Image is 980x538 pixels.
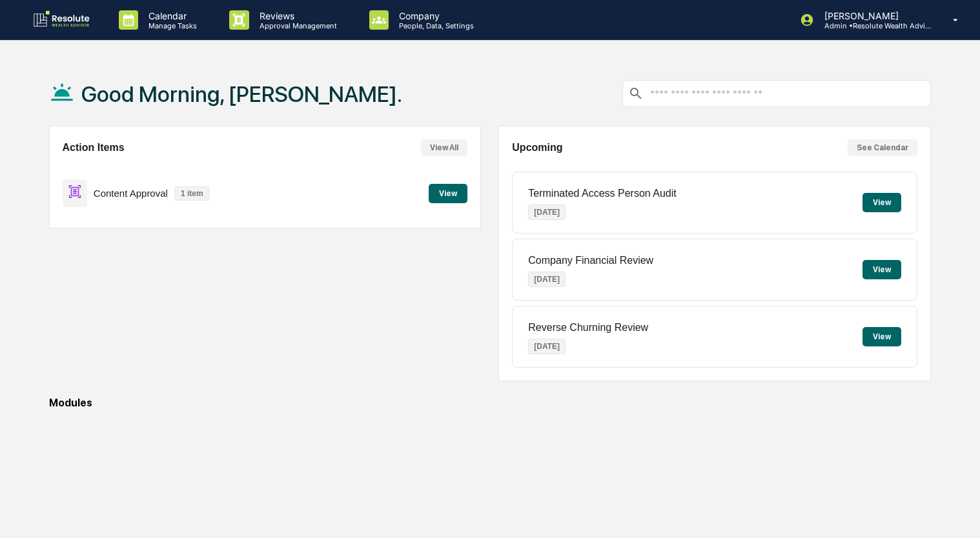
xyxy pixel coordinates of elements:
[863,193,901,212] button: View
[81,81,402,107] h1: Good Morning, [PERSON_NAME].
[528,255,653,266] p: Company Financial Review
[138,21,203,30] p: Manage Tasks
[863,327,901,346] button: View
[63,142,125,154] h2: Action Items
[429,184,467,203] button: View
[174,186,210,201] p: 1 item
[49,397,931,409] div: Modules
[138,10,203,21] p: Calendar
[421,139,467,156] button: View All
[848,139,917,156] button: See Calendar
[94,188,168,199] p: Content Approval
[528,188,676,199] p: Terminated Access Person Audit
[528,339,566,354] p: [DATE]
[389,10,480,21] p: Company
[814,21,934,30] p: Admin • Resolute Wealth Advisor
[389,21,480,30] p: People, Data, Settings
[249,10,343,21] p: Reviews
[863,260,901,279] button: View
[814,10,934,21] p: [PERSON_NAME]
[429,186,467,199] a: View
[31,10,93,30] img: logo
[249,21,343,30] p: Approval Management
[528,322,648,334] p: Reverse Churning Review
[528,272,566,287] p: [DATE]
[528,204,566,220] p: [DATE]
[512,142,562,154] h2: Upcoming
